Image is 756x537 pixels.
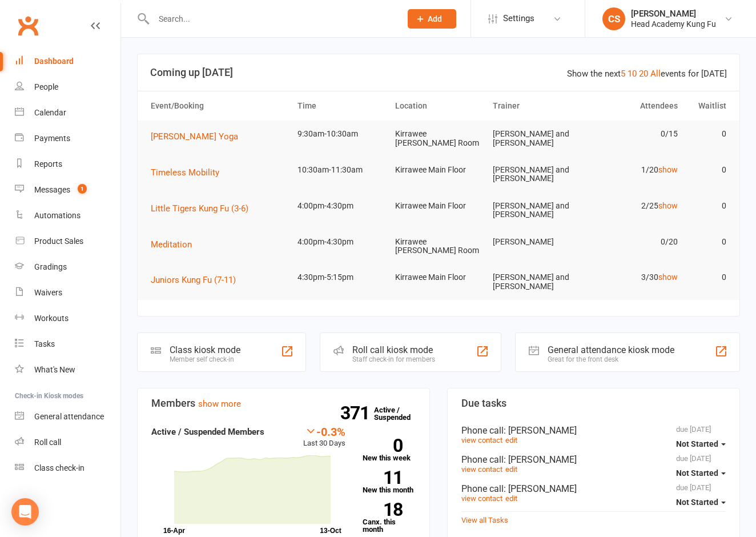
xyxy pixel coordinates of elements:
[461,398,726,409] h3: Due tasks
[15,229,120,254] a: Product Sales
[408,9,456,29] button: Add
[390,157,488,183] td: Kirrawee Main Floor
[363,471,416,494] a: 11New this month
[292,193,390,219] td: 4:00pm-4:30pm
[488,121,585,157] td: [PERSON_NAME] and [PERSON_NAME]
[151,398,416,409] h3: Members
[151,275,236,285] span: Juniors Kung Fu (7-11)
[34,314,69,323] div: Workouts
[34,339,55,348] div: Tasks
[34,108,66,117] div: Calendar
[683,193,732,219] td: 0
[15,254,120,280] a: Gradings
[650,69,661,79] a: All
[292,91,390,121] th: Time
[683,264,732,291] td: 0
[363,503,416,533] a: 18Canx. this month
[390,193,488,219] td: Kirrawee Main Floor
[151,427,264,437] strong: Active / Suspended Members
[631,9,716,19] div: [PERSON_NAME]
[15,280,120,306] a: Waivers
[34,438,61,447] div: Roll call
[488,193,585,229] td: [PERSON_NAME] and [PERSON_NAME]
[34,365,75,374] div: What's New
[34,57,74,66] div: Dashboard
[14,11,42,40] a: Clubworx
[683,91,732,121] th: Waitlist
[488,157,585,193] td: [PERSON_NAME] and [PERSON_NAME]
[34,237,83,246] div: Product Sales
[151,238,200,251] button: Meditation
[461,483,726,494] div: Phone call
[621,69,625,79] a: 5
[11,498,39,526] div: Open Intercom Messenger
[15,430,120,455] a: Roll call
[488,91,585,121] th: Trainer
[151,130,246,143] button: [PERSON_NAME] Yoga
[198,399,241,409] a: show more
[15,126,120,151] a: Payments
[34,262,67,271] div: Gradings
[683,229,732,255] td: 0
[15,100,120,126] a: Calendar
[151,202,256,215] button: Little Tigers Kung Fu (3-6)
[676,492,726,512] button: Not Started
[292,157,390,183] td: 10:30am-11:30am
[34,463,85,472] div: Class check-in
[34,159,62,169] div: Reports
[374,398,424,430] a: 371Active / Suspended
[683,157,732,183] td: 0
[505,465,517,474] a: edit
[352,344,435,355] div: Roll call kiosk mode
[390,229,488,265] td: Kirrawee [PERSON_NAME] Room
[548,355,674,363] div: Great for the front desk
[683,121,732,147] td: 0
[15,331,120,357] a: Tasks
[548,344,674,355] div: General attendance kiosk mode
[461,454,726,465] div: Phone call
[658,272,678,282] a: show
[15,455,120,481] a: Class kiosk mode
[504,425,577,436] span: : [PERSON_NAME]
[585,229,683,255] td: 0/20
[585,193,683,219] td: 2/25
[676,463,726,483] button: Not Started
[78,184,87,194] span: 1
[15,177,120,203] a: Messages 1
[488,264,585,300] td: [PERSON_NAME] and [PERSON_NAME]
[488,229,585,255] td: [PERSON_NAME]
[628,69,637,79] a: 10
[461,425,726,436] div: Phone call
[15,49,120,74] a: Dashboard
[363,437,403,454] strong: 0
[150,11,393,27] input: Search...
[505,494,517,503] a: edit
[461,494,502,503] a: view contact
[340,404,374,422] strong: 371
[352,355,435,363] div: Staff check-in for members
[585,91,683,121] th: Attendees
[461,436,502,444] a: view contact
[602,7,625,30] div: CS
[303,425,345,438] div: -0.3%
[363,439,416,462] a: 0New this week
[585,264,683,291] td: 3/30
[151,239,192,250] span: Meditation
[151,131,238,142] span: [PERSON_NAME] Yoga
[303,425,345,450] div: Last 30 Days
[658,201,678,210] a: show
[34,134,70,143] div: Payments
[34,211,81,220] div: Automations
[390,91,488,121] th: Location
[151,273,244,287] button: Juniors Kung Fu (7-11)
[461,516,508,524] a: View all Tasks
[585,157,683,183] td: 1/20
[15,404,120,430] a: General attendance kiosk mode
[503,6,534,31] span: Settings
[390,264,488,291] td: Kirrawee Main Floor
[34,412,104,421] div: General attendance
[631,19,716,29] div: Head Academy Kung Fu
[170,344,240,355] div: Class kiosk mode
[676,498,718,507] span: Not Started
[146,91,292,121] th: Event/Booking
